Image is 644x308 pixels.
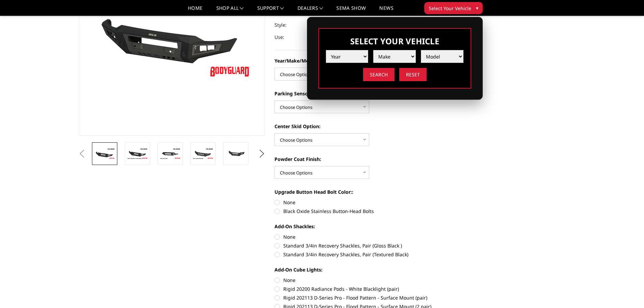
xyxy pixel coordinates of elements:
label: Black Oxide Stainless Button-Head Bolts [275,208,461,215]
button: Select Your Vehicle [424,2,483,14]
label: Powder Coat Finish: [275,156,461,163]
button: Previous [77,149,87,159]
input: Reset [399,68,427,81]
label: Standard 3/4in Recovery Shackles, Pair (Gloss Black ) [275,242,461,249]
a: SEMA Show [336,6,366,16]
label: None [275,233,461,240]
img: A2L Series - Base Front Bumper (Non Winch) [192,148,214,160]
span: ▾ [476,4,478,11]
img: A2L Series - Base Front Bumper (Non Winch) [160,148,181,160]
img: A2L Series - Base Front Bumper (Non Winch) [94,148,115,160]
label: None [275,199,461,206]
a: shop all [216,6,244,16]
img: A2L Series - Base Front Bumper (Non Winch) [127,148,148,160]
select: Please select the value from list. [373,50,416,63]
label: None [275,277,461,284]
a: Dealers [297,6,323,16]
label: Add-On Cube Lights: [275,266,461,273]
a: Support [257,6,284,16]
a: Home [188,6,202,16]
input: Search [363,68,395,81]
a: News [379,6,393,16]
label: Parking Sensor Cutouts: [275,90,461,97]
dt: Use: [275,31,308,43]
span: Select Your Vehicle [429,5,471,12]
h3: Select Your Vehicle [326,35,464,47]
label: Center Skid Option: [275,123,461,130]
select: Please select the value from list. [326,50,368,63]
label: Rigid 20200 Radiance Pods - White Blacklight (pair) [275,285,461,292]
label: Rigid 202113 D-Series Pro - Flood Pattern - Surface Mount (pair) [275,294,461,301]
img: A2L Series - Base Front Bumper (Non Winch) [225,149,246,159]
dt: Style: [275,19,308,31]
button: Next [257,149,267,159]
label: Year/Make/Model: [275,57,461,64]
label: Add-On Shackles: [275,223,461,230]
label: Upgrade Button Head Bolt Color:: [275,188,461,195]
label: Standard 3/4in Recovery Shackles, Pair (Textured Black) [275,251,461,258]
